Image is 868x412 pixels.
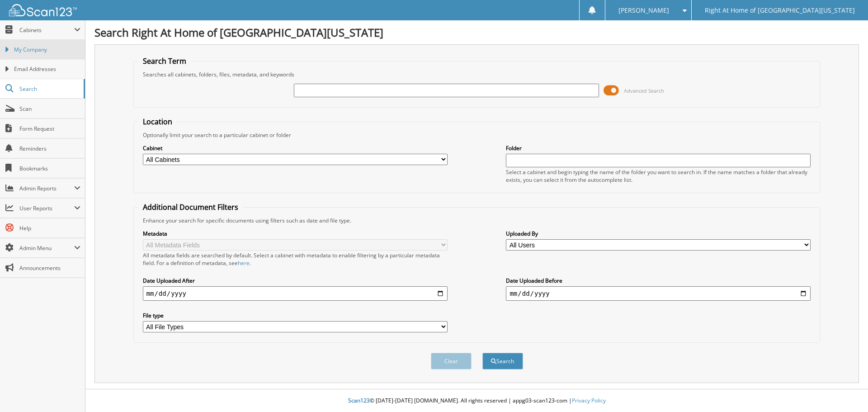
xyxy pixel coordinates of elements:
div: © [DATE]-[DATE] [DOMAIN_NAME]. All rights reserved | appg03-scan123-com | [85,390,868,412]
div: All metadata fields are searched by default. Select a cabinet with metadata to enable filtering b... [143,251,448,267]
span: [PERSON_NAME] [618,8,669,13]
legend: Additional Document Filters [138,202,243,212]
span: My Company [14,46,80,54]
span: Admin Menu [19,244,74,252]
div: Select a cabinet and begin typing the name of the folder you want to search in. If the name match... [506,168,811,184]
h1: Search Right At Home of [GEOGRAPHIC_DATA][US_STATE] [94,25,859,40]
span: Search [19,85,79,93]
label: Date Uploaded After [143,277,448,284]
input: end [506,286,811,301]
input: start [143,286,448,301]
span: Email Addresses [14,65,80,73]
span: Advanced Search [624,87,664,94]
label: File type [143,312,448,319]
a: here [238,259,250,267]
div: Searches all cabinets, folders, files, metadata, and keywords [138,71,816,78]
span: Reminders [19,145,80,152]
span: Scan [19,105,80,113]
span: Form Request [19,125,80,133]
span: Right At Home of [GEOGRAPHIC_DATA][US_STATE] [705,8,855,13]
label: Uploaded By [506,230,811,237]
span: Cabinets [19,26,74,34]
span: Bookmarks [19,165,80,172]
label: Cabinet [143,144,448,152]
span: Help [19,224,80,232]
button: Clear [431,353,472,369]
legend: Location [138,117,177,127]
legend: Search Term [138,56,191,66]
label: Date Uploaded Before [506,277,811,284]
div: Optionally limit your search to a particular cabinet or folder [138,131,816,139]
a: Privacy Policy [572,397,606,404]
label: Folder [506,144,811,152]
button: Search [482,353,523,369]
label: Metadata [143,230,448,237]
span: User Reports [19,204,74,212]
span: Admin Reports [19,185,74,192]
div: Enhance your search for specific documents using filters such as date and file type. [138,217,816,224]
img: scan123-logo-white.svg [9,4,77,16]
span: Announcements [19,264,80,272]
span: Scan123 [348,397,370,404]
